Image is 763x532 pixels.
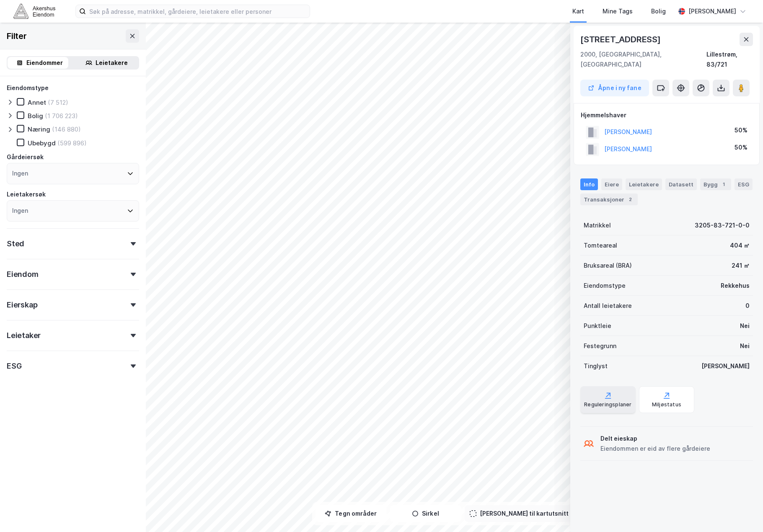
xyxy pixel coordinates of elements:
[28,139,56,147] div: Ubebygd
[721,492,763,532] div: Kontrollprogram for chat
[719,180,728,189] div: 1
[480,509,569,519] div: [PERSON_NAME] til kartutsnitt
[700,178,731,190] div: Bygg
[96,58,128,68] div: Leietakere
[7,269,39,279] div: Eiendom
[584,261,632,271] div: Bruksareal (BRA)
[601,178,622,190] div: Eiere
[688,6,736,16] div: [PERSON_NAME]
[721,492,763,532] iframe: Chat Widget
[13,4,55,18] img: akershus-eiendom-logo.9091f326c980b4bce74ccdd9f866810c.svg
[316,505,387,522] button: Tegn områder
[584,220,611,230] div: Matrikkel
[28,125,50,133] div: Næring
[626,178,662,190] div: Leietakere
[580,178,598,190] div: Info
[57,139,87,147] div: (599 896)
[7,29,27,43] div: Filter
[721,281,750,291] div: Rekkehus
[730,240,750,251] div: 404 ㎡
[28,98,46,106] div: Annet
[701,361,750,371] div: [PERSON_NAME]
[390,505,461,522] button: Sirkel
[572,6,584,16] div: Kart
[745,301,750,311] div: 0
[7,83,49,93] div: Eiendomstype
[581,110,753,120] div: Hjemmelshaver
[740,321,750,331] div: Nei
[584,240,617,251] div: Tomteareal
[12,168,28,178] div: Ingen
[584,301,632,311] div: Antall leietakere
[580,194,638,205] div: Transaksjoner
[735,125,747,135] div: 50%
[7,189,46,199] div: Leietakersøk
[695,220,750,230] div: 3205-83-721-0-0
[12,206,28,216] div: Ingen
[600,444,710,454] div: Eiendommen er eid av flere gårdeiere
[584,321,611,331] div: Punktleie
[580,49,706,70] div: 2000, [GEOGRAPHIC_DATA], [GEOGRAPHIC_DATA]
[26,58,63,68] div: Eiendommer
[584,281,626,291] div: Eiendomstype
[706,49,753,70] div: Lillestrøm, 83/721
[7,152,44,162] div: Gårdeiersøk
[732,261,750,271] div: 241 ㎡
[740,341,750,351] div: Nei
[584,341,616,351] div: Festegrunn
[600,434,710,444] div: Delt eieskap
[580,33,662,46] div: [STREET_ADDRESS]
[626,195,634,204] div: 2
[584,361,608,371] div: Tinglyst
[45,112,78,120] div: (1 706 223)
[7,361,21,371] div: ESG
[652,401,681,408] div: Miljøstatus
[665,178,697,190] div: Datasett
[584,401,631,408] div: Reguleringsplaner
[48,98,68,106] div: (7 512)
[580,80,649,96] button: Åpne i ny fane
[7,239,24,249] div: Sted
[735,142,747,152] div: 50%
[735,178,753,190] div: ESG
[7,331,41,341] div: Leietaker
[86,5,310,18] input: Søk på adresse, matrikkel, gårdeiere, leietakere eller personer
[651,6,666,16] div: Bolig
[28,112,43,120] div: Bolig
[52,125,81,133] div: (146 880)
[7,300,37,310] div: Eierskap
[603,6,633,16] div: Mine Tags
